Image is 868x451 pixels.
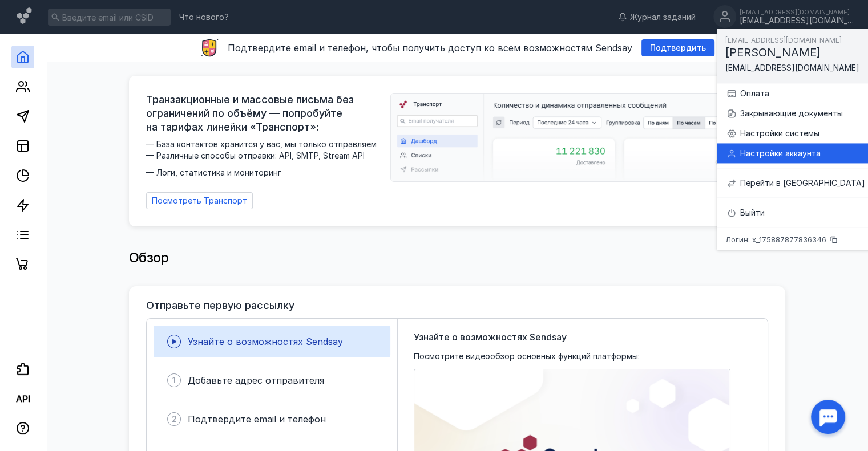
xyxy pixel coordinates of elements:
span: [PERSON_NAME] [725,46,821,59]
span: Узнайте о возможностях Sendsay [188,336,343,347]
img: dashboard-transport-banner [391,94,770,181]
div: [EMAIL_ADDRESS][DOMAIN_NAME] [740,9,854,15]
span: Посмотреть Транспорт [152,196,247,206]
div: Перейти в [GEOGRAPHIC_DATA] [740,177,865,189]
div: Закрывающие документы [740,108,865,119]
div: Настройки системы [740,128,865,139]
span: Подтвердите email и телефон, чтобы получить доступ ко всем возможностям Sendsay [228,42,632,54]
a: Журнал заданий [612,11,701,23]
span: Подтвердите email и телефон [188,413,326,425]
span: [EMAIL_ADDRESS][DOMAIN_NAME] [725,63,859,72]
span: 1 [172,375,176,386]
span: — База контактов хранится у вас, мы только отправляем — Различные способы отправки: API, SMTP, St... [146,139,383,178]
span: Логин: x_175887877836346 [725,236,826,243]
span: Журнал заданий [630,11,696,23]
span: Подтвердить [650,43,706,53]
button: Подтвердить [641,39,714,56]
span: Транзакционные и массовые письма без ограничений по объёму — попробуйте на тарифах линейки «Транс... [146,93,383,134]
div: [EMAIL_ADDRESS][DOMAIN_NAME] [740,16,854,26]
span: Обзор [129,249,169,266]
h3: Отправьте первую рассылку [146,300,294,311]
a: Что нового? [173,13,235,21]
span: Узнайте о возможностях Sendsay [414,330,567,344]
div: Оплата [740,88,865,99]
div: Настройки аккаунта [740,148,865,159]
span: 2 [172,413,177,425]
span: Что нового? [179,13,229,21]
input: Введите email или CSID [48,9,171,26]
span: Посмотрите видеообзор основных функций платформы: [414,351,640,362]
span: Добавьте адрес отправителя [188,375,324,386]
div: Выйти [740,207,865,218]
a: Посмотреть Транспорт [146,192,253,209]
span: [EMAIL_ADDRESS][DOMAIN_NAME] [725,36,842,44]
